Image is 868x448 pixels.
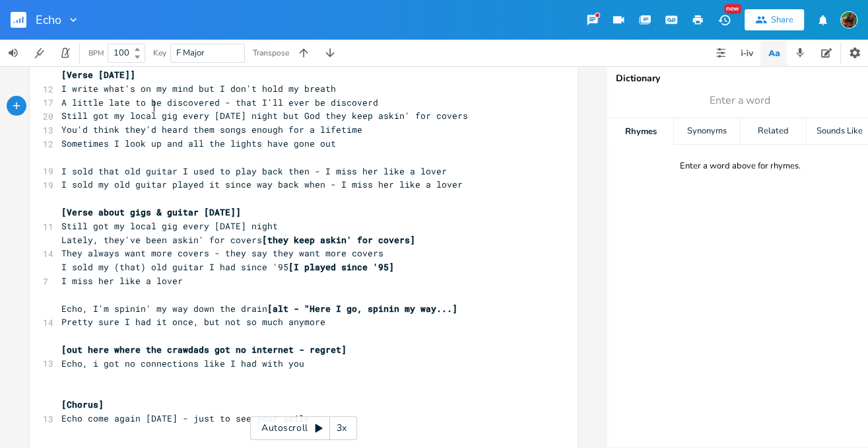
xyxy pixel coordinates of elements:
[61,357,304,369] span: Echo, i got no connections like I had with you
[153,49,166,57] div: Key
[674,118,739,145] div: Synonyms
[61,316,325,328] span: Pretty sure I had it once, but not so much anymore
[61,137,336,149] span: Sometimes I look up and all the lights have gone out
[250,416,357,440] div: Autoscroll
[840,11,857,28] img: Susan Rowe
[176,47,205,59] span: F Major
[724,4,741,14] div: New
[267,303,457,315] span: [alt - "Here I go, spinin my way...]
[61,124,362,135] span: You'd think they'd heard them songs enough for a lifetime
[745,9,804,30] button: Share
[61,110,468,122] span: Still got my local gig every [DATE] night but God they keep askin' for covers
[262,234,415,246] span: [they keep askin' for covers]
[61,344,347,355] span: [out here where the crawdads got no internet - regret]
[710,93,770,108] span: Enter a word
[61,165,447,177] span: I sold that old guitar I used to play back then - I miss her like a lover
[711,8,737,32] button: New
[253,49,289,57] div: Transpose
[88,50,104,57] div: BPM
[61,206,241,218] span: [Verse about gigs & guitar [DATE]]
[61,398,104,410] span: [Chorus]
[288,261,394,273] span: [I played since '95]
[61,261,394,273] span: I sold my (that) old guitar I had since '95
[61,247,384,259] span: They always want more covers - they say they want more covers
[741,118,806,145] div: Related
[616,74,864,83] div: Dictionary
[36,14,61,26] span: Echo
[61,83,336,94] span: I write what's on my mind but I don't hold my breath
[330,416,354,440] div: 3x
[61,275,183,287] span: I miss her like a lover
[61,412,310,424] span: Echo come again [DATE] - just to see your smile
[61,69,135,81] span: [Verse [DATE]]
[61,178,463,190] span: I sold my old guitar played it since way back when - I miss her like a lover
[61,220,278,232] span: Still got my local gig every [DATE] night
[61,96,378,108] span: A little late to be discovered - that I'll ever be discoverd
[61,303,457,315] span: Echo, I'm spinin' my way down the drain
[61,234,415,246] span: Lately, they've been askin' for covers
[680,161,801,172] div: Enter a word above for rhymes.
[608,118,673,145] div: Rhymes
[771,14,793,26] div: Share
